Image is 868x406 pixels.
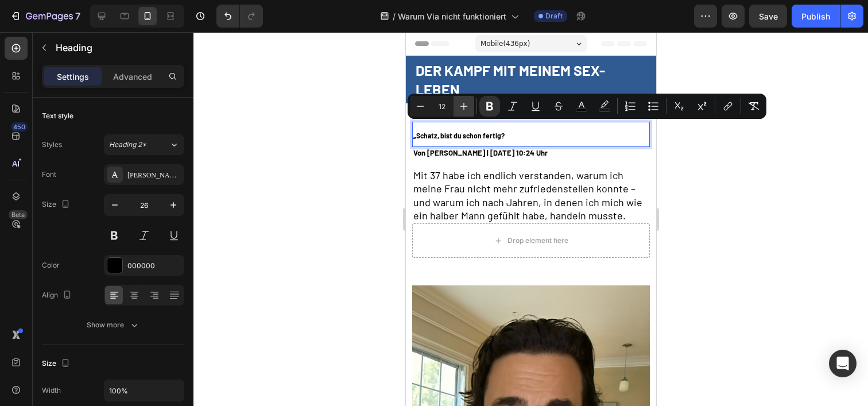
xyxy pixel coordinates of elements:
span: Heading 2* [109,140,146,150]
p: Settings [57,71,89,83]
div: Color [42,260,60,270]
div: Beta [9,210,28,219]
div: Text style [42,111,73,121]
button: Save [749,5,787,28]
button: 7 [5,5,86,28]
p: Heading [56,41,180,55]
button: Heading 2* [104,134,184,155]
span: / [393,10,396,22]
div: Width [42,385,61,396]
div: Size [42,356,72,372]
p: Advanced [113,71,152,83]
span: Save [759,11,778,21]
div: Size [42,197,72,212]
button: Publish [792,5,840,28]
div: Styles [42,140,62,150]
iframe: Design area [406,32,656,406]
input: Auto [104,380,184,401]
div: [PERSON_NAME] [127,170,181,180]
p: 7 [75,9,80,23]
div: 450 [11,122,28,132]
span: Warum Via nicht funktioniert [398,10,506,22]
div: Editor contextual toolbar [408,94,766,119]
div: Align [42,288,74,303]
div: Show more [87,319,140,331]
span: Draft [545,11,563,21]
button: Show more [42,315,184,335]
div: Font [42,169,56,180]
div: Publish [801,10,830,22]
div: Undo/Redo [216,5,263,28]
div: 000000 [127,261,181,271]
div: Open Intercom Messenger [829,350,857,377]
